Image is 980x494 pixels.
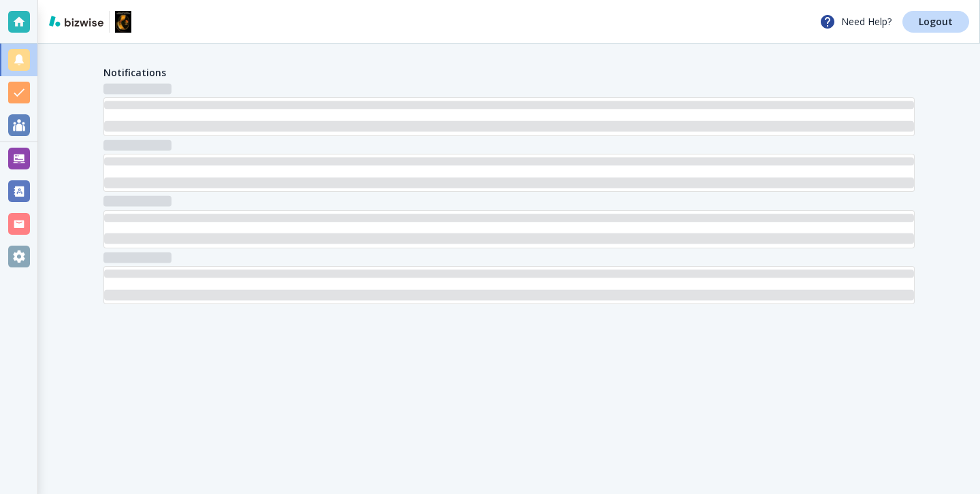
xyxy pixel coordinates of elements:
[819,14,892,30] p: Need Help?
[919,17,953,27] p: Logout
[115,11,131,33] img: Black Independent Filmmakers Association
[103,65,166,80] h4: Notifications
[49,16,103,27] img: bizwise
[902,11,969,33] a: Logout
